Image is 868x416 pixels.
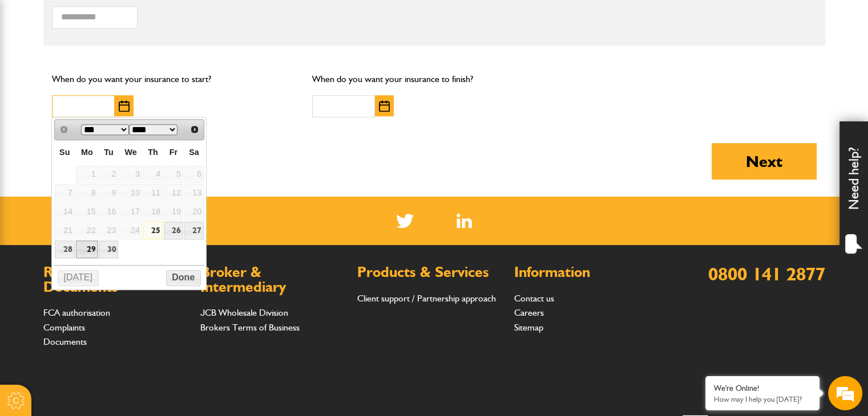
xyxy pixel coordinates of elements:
[186,121,203,137] a: Next
[43,307,110,318] a: FCA authorisation
[143,222,163,239] a: 25
[169,148,177,157] span: Friday
[155,327,207,342] em: Start Chat
[15,173,208,198] input: Enter your phone number
[514,293,554,304] a: Contact us
[19,63,48,79] img: d_20077148190_company_1631870298795_20077148190
[396,214,414,228] img: Twitter
[514,322,543,333] a: Sitemap
[514,307,544,318] a: Careers
[43,322,85,333] a: Complaints
[15,105,208,130] input: Enter your last name
[457,214,472,228] img: Linked In
[43,265,189,294] h2: Regulations & Documents
[200,307,288,318] a: JCB Wholesale Division
[119,100,130,112] img: Choose date
[124,148,136,157] span: Wednesday
[312,72,556,87] p: When do you want your insurance to finish?
[148,148,158,157] span: Thursday
[15,206,208,317] textarea: Type your message and hit 'Enter'
[164,222,183,239] a: 26
[99,240,119,258] a: 30
[59,64,192,79] div: Chat with us now
[357,293,496,304] a: Client support / Partnership approach
[200,322,300,333] a: Brokers Terms of Business
[189,148,199,157] span: Saturday
[200,265,346,294] h2: Broker & Intermediary
[166,270,201,286] button: Done
[514,265,660,280] h2: Information
[76,240,98,258] a: 29
[52,72,296,87] p: When do you want your insurance to start?
[187,6,215,33] div: Minimize live chat window
[708,263,825,285] a: 0800 141 2877
[712,143,817,180] button: Next
[839,121,868,264] div: Need help?
[379,100,390,112] img: Choose date
[190,125,199,134] span: Next
[357,265,503,280] h2: Products & Services
[714,384,811,393] div: We're Online!
[457,214,472,228] a: LinkedIn
[15,139,208,164] input: Enter your email address
[104,148,114,157] span: Tuesday
[59,148,70,157] span: Sunday
[714,395,811,403] p: How may I help you today?
[184,222,204,239] a: 27
[43,336,87,347] a: Documents
[55,240,75,258] a: 28
[58,270,99,286] button: [DATE]
[81,148,93,157] span: Monday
